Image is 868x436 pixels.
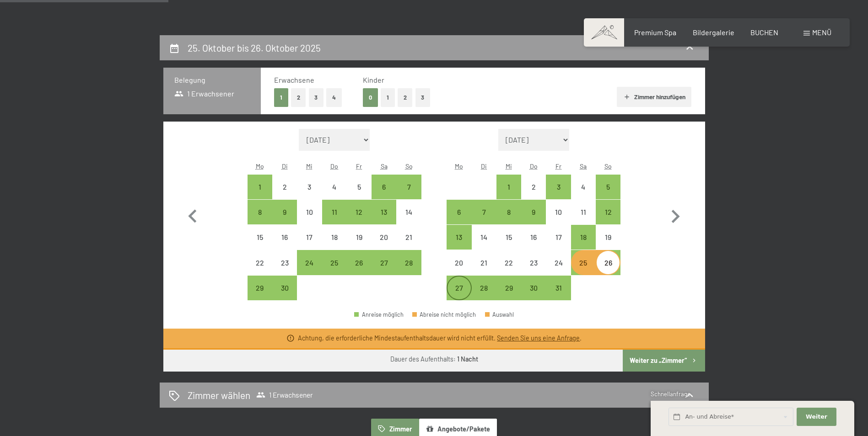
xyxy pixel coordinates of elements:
[174,89,235,99] span: 1 Erwachsener
[546,175,571,199] div: Anreise möglich
[447,276,471,300] div: Anreise möglich
[372,225,396,250] div: Anreise nicht möglich
[447,225,471,250] div: Mon Oct 13 2025
[522,208,545,231] div: 9
[447,259,470,282] div: 20
[272,250,297,275] div: Anreise nicht möglich
[297,225,322,250] div: Wed Sep 17 2025
[522,284,545,307] div: 30
[521,250,546,275] div: Anreise nicht möglich
[571,200,596,224] div: Anreise nicht möglich
[496,200,521,224] div: Anreise möglich
[617,87,691,107] button: Zimmer hinzufügen
[348,183,371,206] div: 5
[572,183,595,206] div: 4
[496,175,521,199] div: Anreise möglich
[396,200,421,224] div: Anreise nicht möglich
[397,183,420,206] div: 7
[323,234,346,256] div: 18
[372,200,396,224] div: Anreise möglich
[372,250,396,275] div: Anreise möglich
[347,175,372,199] div: Anreise nicht möglich
[282,162,288,170] abbr: Dienstag
[248,200,272,224] div: Anreise möglich
[473,284,496,307] div: 28
[272,276,297,300] div: Anreise möglich
[396,175,421,199] div: Anreise möglich
[571,250,596,275] div: Anreise möglich
[347,225,372,250] div: Fri Sep 19 2025
[412,312,476,318] div: Abreise nicht möglich
[521,225,546,250] div: Anreise nicht möglich
[496,200,521,224] div: Wed Oct 08 2025
[447,250,471,275] div: Anreise nicht möglich
[572,208,595,231] div: 11
[174,75,250,85] h3: Belegung
[547,234,570,256] div: 17
[398,88,413,107] button: 2
[473,234,496,256] div: 14
[396,250,421,275] div: Anreise möglich
[597,183,620,206] div: 5
[651,390,690,398] span: Schnellanfrage
[634,28,676,37] a: Premium Spa
[273,259,296,282] div: 23
[496,250,521,275] div: Wed Oct 22 2025
[597,259,620,282] div: 26
[485,312,514,318] div: Auswahl
[272,175,297,199] div: Tue Sep 02 2025
[546,276,571,300] div: Fri Oct 31 2025
[455,162,463,170] abbr: Montag
[273,284,296,307] div: 30
[806,413,827,421] span: Weiter
[298,334,582,343] div: Achtung, die erforderliche Mindestaufenthaltsdauer wird nicht erfüllt. .
[347,175,372,199] div: Fri Sep 05 2025
[273,208,296,231] div: 9
[396,225,421,250] div: Anreise nicht möglich
[272,225,297,250] div: Tue Sep 16 2025
[447,200,471,224] div: Mon Oct 06 2025
[322,250,347,275] div: Anreise möglich
[447,284,470,307] div: 27
[297,200,322,224] div: Wed Sep 10 2025
[381,162,388,170] abbr: Samstag
[497,208,520,231] div: 8
[521,200,546,224] div: Thu Oct 09 2025
[396,250,421,275] div: Sun Sep 28 2025
[248,208,271,231] div: 8
[188,42,321,53] h2: 25. Oktober bis 26. Oktober 2025
[571,250,596,275] div: Sat Oct 25 2025
[347,200,372,224] div: Anreise möglich
[521,175,546,199] div: Anreise nicht möglich
[597,208,620,231] div: 12
[473,259,496,282] div: 21
[447,200,471,224] div: Anreise möglich
[248,250,272,275] div: Mon Sep 22 2025
[372,234,395,256] div: 20
[497,183,520,206] div: 1
[596,175,620,199] div: Sun Oct 05 2025
[497,234,520,256] div: 15
[363,75,384,84] span: Kinder
[322,250,347,275] div: Thu Sep 25 2025
[248,200,272,224] div: Mon Sep 08 2025
[571,175,596,199] div: Anreise nicht möglich
[372,175,396,199] div: Anreise möglich
[496,225,521,250] div: Anreise nicht möglich
[179,129,206,301] button: Vorheriger Monat
[472,250,496,275] div: Tue Oct 21 2025
[572,234,595,256] div: 18
[571,200,596,224] div: Sat Oct 11 2025
[272,200,297,224] div: Anreise möglich
[481,162,487,170] abbr: Dienstag
[447,250,471,275] div: Mon Oct 20 2025
[521,250,546,275] div: Thu Oct 23 2025
[347,250,372,275] div: Fri Sep 26 2025
[447,208,470,231] div: 6
[372,200,396,224] div: Sat Sep 13 2025
[546,200,571,224] div: Anreise nicht möglich
[496,250,521,275] div: Anreise nicht möglich
[662,129,689,301] button: Nächster Monat
[322,225,347,250] div: Thu Sep 18 2025
[298,208,321,231] div: 10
